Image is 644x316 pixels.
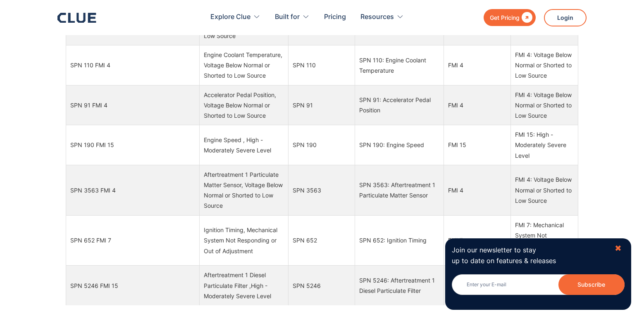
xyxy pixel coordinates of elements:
div: Built for [275,4,300,30]
div: Accelerator Pedal Position, Voltage Below Normal or Shorted to Low Source [204,90,284,121]
input: Enter your E-mail [452,274,625,295]
td: SPN 652: Ignition Timing [355,215,444,266]
td: SPN 91 FMI 4 [66,85,200,125]
td: SPN 110 FMI 4 [66,45,200,85]
div: Ignition Timing, Mechanical System Not Responding or Out of Adjustment [204,225,284,256]
div: Get Pricing [490,12,520,23]
td: SPN 91: Accelerator Pedal Position [355,85,444,125]
td: SPN 3563 [288,165,355,215]
td: SPN 652 FMI 7 [66,215,200,266]
div: Explore Clue [210,4,260,30]
a: Get Pricing [484,9,536,26]
td: FMI 4: Voltage Below Normal or Shorted to Low Source [510,85,578,125]
td: SPN 5246 [288,266,355,306]
a: Login [544,9,587,26]
div:  [520,12,532,23]
div: ✖ [615,243,622,254]
td: SPN 190 [288,125,355,165]
td: FMI 7: Mechanical System Not Responding or Out of Adjustment [510,215,578,266]
form: Newsletter [452,274,625,303]
td: SPN 91 [288,85,355,125]
td: FMI 4 [444,45,511,85]
div: Engine Coolant Temperature, Voltage Below Normal or Shorted to Low Source [204,50,284,81]
td: FMI 4: Voltage Below Normal or Shorted to Low Source [510,45,578,85]
td: FMI 4 [444,85,511,125]
p: Join our newsletter to stay up to date on features & releases [452,245,607,266]
td: SPN 5246 FMI 15 [66,266,200,306]
td: SPN 3563 FMI 4 [66,165,200,215]
td: SPN 652 [288,215,355,266]
div: Built for [275,4,310,30]
div: Resources [360,4,404,30]
td: FMI 4: Voltage Below Normal or Shorted to Low Source [510,165,578,215]
input: Subscribe [558,274,625,295]
td: SPN 190: Engine Speed [355,125,444,165]
td: SPN 3563: Aftertreatment 1 Particulate Matter Sensor [355,165,444,215]
td: FMI 7 [444,215,511,266]
td: FMI 15: High - Moderately Severe Level [510,125,578,165]
td: FMI 4 [444,165,511,215]
a: Pricing [324,4,346,30]
td: SPN 5246: Aftertreatment 1 Diesel Particulate Filter [355,266,444,306]
td: Engine Speed , High - Moderately Severe Level [200,125,289,165]
td: SPN 110: Engine Coolant Temperature [355,45,444,85]
div: Aftertreatment 1 Particulate Matter Sensor, Voltage Below Normal or Shorted to Low Source [204,169,284,211]
div: Resources [360,4,394,30]
div: Explore Clue [210,4,250,30]
td: SPN 110 [288,45,355,85]
td: FMI 15 [444,125,511,165]
td: SPN 190 FMI 15 [66,125,200,165]
div: Aftertreatment 1 Diesel Particulate Filter ,High - Moderately Severe Level [204,270,284,301]
td: FMI 15 [444,266,511,306]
